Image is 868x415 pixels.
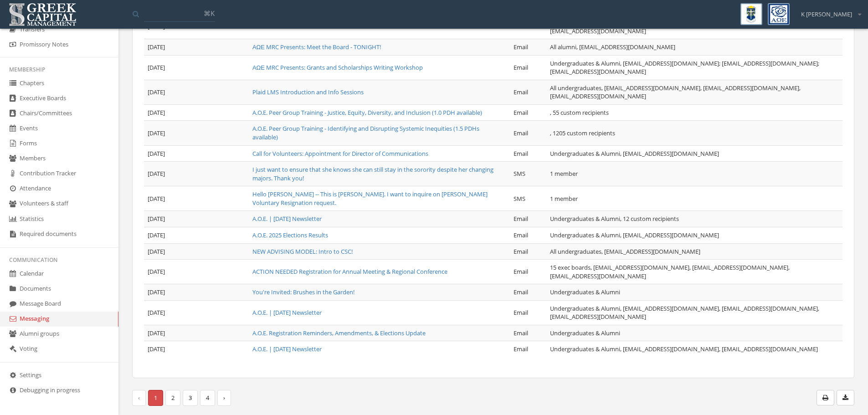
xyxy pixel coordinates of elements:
[218,390,231,406] li: Next
[183,390,198,406] a: 3
[546,341,842,357] td: Undergraduates & Alumni, [EMAIL_ADDRESS][DOMAIN_NAME], [EMAIL_ADDRESS][DOMAIN_NAME]
[144,243,249,260] td: [DATE]
[510,260,546,284] td: Email
[204,9,215,18] span: ⌘K
[510,121,546,145] td: Email
[144,341,249,357] td: [DATE]
[144,325,249,341] td: [DATE]
[144,284,249,301] td: [DATE]
[546,145,842,162] td: Undergraduates & Alumni, [EMAIL_ADDRESS][DOMAIN_NAME]
[546,186,842,211] td: 1 member
[252,345,322,353] a: A.O.E. | [DATE] Newsletter
[252,190,488,207] a: Hello [PERSON_NAME] -- This is [PERSON_NAME]. I want to inquire on [PERSON_NAME] Voluntary Resign...
[801,10,852,19] span: K [PERSON_NAME]
[546,121,842,145] td: , 1205 custom recipients
[252,231,328,239] a: A.O.E. 2025 Elections Results
[510,211,546,227] td: Email
[795,3,861,19] div: K [PERSON_NAME]
[510,186,546,211] td: SMS
[217,390,231,406] a: ›
[546,260,842,284] td: 15 exec boards, [EMAIL_ADDRESS][DOMAIN_NAME], [EMAIL_ADDRESS][DOMAIN_NAME], [EMAIL_ADDRESS][DOMAI...
[252,215,322,223] a: A.O.E. | [DATE] Newsletter
[546,243,842,260] td: All undergraduates, [EMAIL_ADDRESS][DOMAIN_NAME]
[252,88,364,96] a: Plaid LMS Introduction and Info Sessions
[252,267,447,276] a: ACTION NEEDED Registration for Annual Meeting & Regional Conference
[510,227,546,243] td: Email
[510,80,546,104] td: Email
[252,43,381,51] a: ΑΩΕ MRC Presents: Meet the Board - TONIGHT!
[546,104,842,121] td: , 55 custom recipients
[252,149,428,158] a: Call for Volunteers: Appointment for Director of Communications
[510,55,546,80] td: Email
[252,288,354,296] a: You're Invited: Brushes in the Garden!
[510,284,546,301] td: Email
[510,162,546,186] td: SMS
[148,390,163,406] span: 1
[510,325,546,341] td: Email
[144,121,249,145] td: [DATE]
[132,390,146,406] li: Prev
[546,39,842,56] td: All alumni, [EMAIL_ADDRESS][DOMAIN_NAME]
[546,300,842,325] td: Undergraduates & Alumni, [EMAIL_ADDRESS][DOMAIN_NAME], [EMAIL_ADDRESS][DOMAIN_NAME], [EMAIL_ADDRE...
[546,284,842,301] td: Undergraduates & Alumni
[252,108,482,117] a: A.O.E. Peer Group Training - Justice, Equity, Diversity, and Inclusion (1.0 PDH available)
[144,80,249,104] td: [DATE]
[144,39,249,56] td: [DATE]
[144,260,249,284] td: [DATE]
[200,390,215,406] a: 4
[144,55,249,80] td: [DATE]
[510,104,546,121] td: Email
[132,390,146,406] span: ‹
[510,145,546,162] td: Email
[144,211,249,227] td: [DATE]
[144,162,249,186] td: [DATE]
[252,329,426,337] a: A.O.E. Registration Reminders, Amendments, & Elections Update
[144,145,249,162] td: [DATE]
[546,80,842,104] td: All undergraduates, [EMAIL_ADDRESS][DOMAIN_NAME], [EMAIL_ADDRESS][DOMAIN_NAME], [EMAIL_ADDRESS][D...
[144,300,249,325] td: [DATE]
[252,165,493,182] a: I just want to ensure that she knows she can still stay in the sorority despite her changing majo...
[252,308,322,317] a: A.O.E. | [DATE] Newsletter
[546,55,842,80] td: Undergraduates & Alumni, [EMAIL_ADDRESS][DOMAIN_NAME]; [EMAIL_ADDRESS][DOMAIN_NAME]; [EMAIL_ADDRE...
[510,39,546,56] td: Email
[546,325,842,341] td: Undergraduates & Alumni
[510,341,546,357] td: Email
[546,227,842,243] td: Undergraduates & Alumni, [EMAIL_ADDRESS][DOMAIN_NAME]
[510,243,546,260] td: Email
[252,247,353,256] a: NEW ADVISING MODEL: Intro to CSC!
[546,211,842,227] td: Undergraduates & Alumni, 12 custom recipients
[252,124,479,141] a: A.O.E. Peer Group Training - Identifying and Disrupting Systemic Inequities (1.5 PDHs available)
[252,63,423,72] a: ΑΩΕ MRC Presents: Grants and Scholarships Writing Workshop
[165,390,180,406] a: 2
[546,162,842,186] td: 1 member
[144,104,249,121] td: [DATE]
[144,186,249,211] td: [DATE]
[144,227,249,243] td: [DATE]
[510,300,546,325] td: Email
